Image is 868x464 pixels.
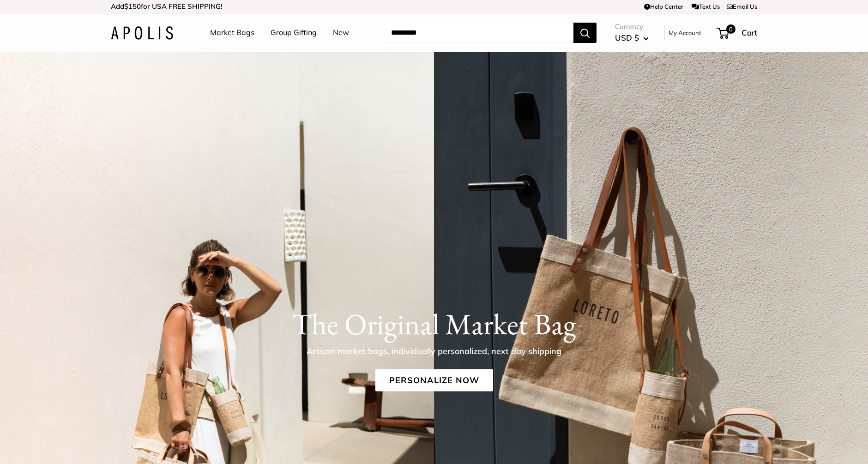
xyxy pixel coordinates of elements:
[692,3,720,10] a: Text Us
[111,306,757,341] h1: The Original Market Bag
[271,26,317,40] a: Group Gifting
[717,25,757,40] a: 0 Cart
[727,3,757,10] a: Email Us
[615,20,649,33] span: Currency
[615,33,639,42] span: USD $
[384,23,573,43] input: Search...
[741,28,757,37] span: Cart
[333,26,349,40] a: New
[644,3,683,10] a: Help Center
[124,2,141,11] span: $150
[284,344,584,357] p: Artisan market bags, individually personalized, next day shipping
[111,26,173,40] img: Apolis
[375,369,493,391] a: Personalize Now
[615,30,649,45] button: USD $
[669,27,701,38] a: My Account
[573,23,597,43] button: Search
[210,26,254,40] a: Market Bags
[726,24,735,34] span: 0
